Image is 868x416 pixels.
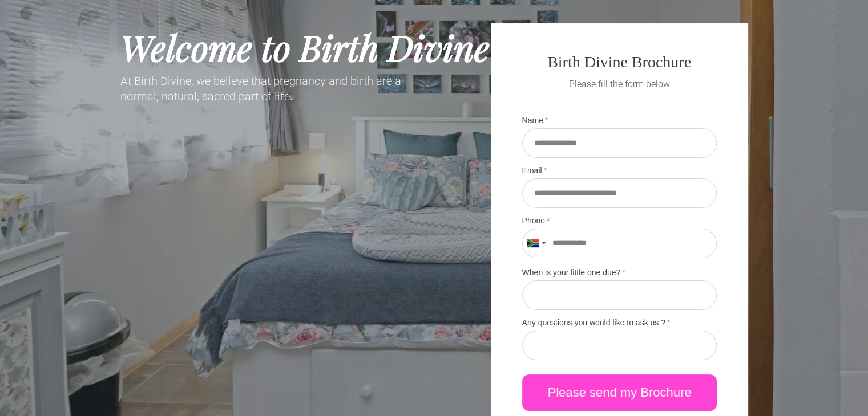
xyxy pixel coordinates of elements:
[522,128,717,158] input: Name
[522,178,717,208] input: Email
[522,77,717,92] p: Please fill the form below
[522,319,717,327] span: Any questions you would like to ask us ?
[522,268,717,276] span: When is your little one due?
[120,23,490,71] span: Welcome to Birth Divine
[522,116,717,124] span: Name
[120,74,401,103] span: At Birth Divine, we believe that pregnancy and birth are a normal, natural, sacred part of life.
[522,374,717,411] a: Please send my Brochure
[522,331,717,360] input: Any questions you would like to ask us ?
[522,166,717,174] span: Email
[523,229,549,258] button: Selected country
[522,280,717,310] input: When is your little one due?
[547,53,691,71] span: Birth Divine Brochure
[522,217,717,225] span: Phone
[522,229,717,258] input: Phone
